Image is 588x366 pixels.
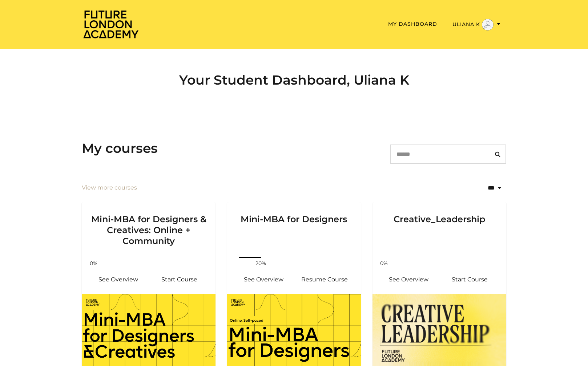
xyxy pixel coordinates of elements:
img: Home Page [82,9,140,39]
select: status [464,179,506,196]
a: View more courses [82,183,137,192]
h3: My courses [82,141,158,156]
a: Mini-MBA for Designers [227,202,361,255]
button: Toggle menu [450,19,503,31]
h3: Mini-MBA for Designers [236,202,352,247]
span: 20% [252,260,270,267]
span: 0% [85,260,102,267]
a: Creative_Leadership [372,202,506,255]
h3: Mini-MBA for Designers & Creatives: Online + Community [90,202,207,247]
a: Mini-MBA for Designers: Resume Course [294,271,355,288]
span: 0% [375,260,393,267]
a: Mini-MBA for Designers & Creatives: Online + Community: Resume Course [149,271,210,288]
a: My Dashboard [388,21,437,27]
a: Mini-MBA for Designers & Creatives: Online + Community: See Overview [88,271,149,288]
h2: Your Student Dashboard, Uliana K [82,72,506,88]
a: Creative_Leadership: Resume Course [439,271,500,288]
a: Mini-MBA for Designers: See Overview [233,271,294,288]
a: Mini-MBA for Designers & Creatives: Online + Community [82,202,216,255]
h3: Creative_Leadership [381,202,498,247]
a: Creative_Leadership: See Overview [378,271,439,288]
